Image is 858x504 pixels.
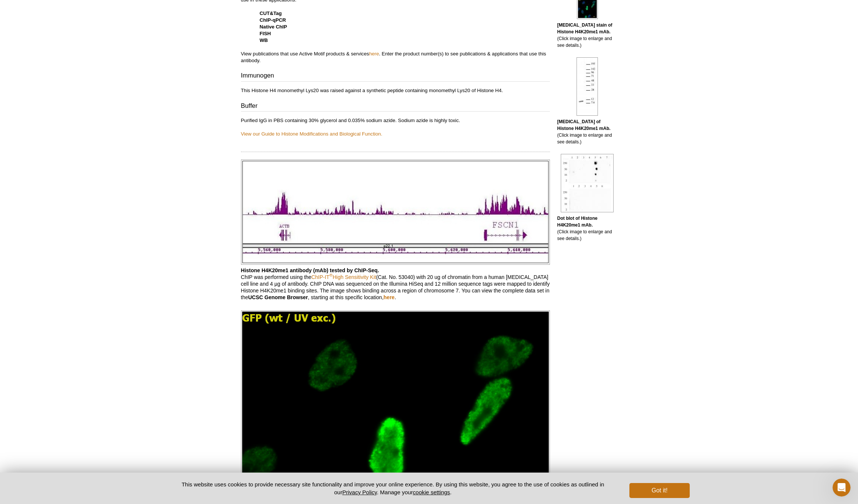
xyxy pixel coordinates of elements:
p: (Click image to enlarge and see details.) [557,22,617,49]
img: Histone H4K20me1 antibody (mAb) tested by Western blot. [576,57,598,116]
p: This Histone H4 monomethyl Lys20 was raised against a synthetic peptide containing monomethyl Lys... [241,87,550,94]
img: Histone H4K20me1 antibody (mAb) tested by dot blot analysis. [561,154,614,212]
a: here [369,51,379,57]
strong: FISH [260,31,271,36]
b: [MEDICAL_DATA] of Histone H4K20me1 mAb. [557,119,611,131]
strong: ChIP-qPCR [260,17,286,23]
b: Dot blot of Histone H4K20me1 mAb. [557,216,597,228]
p: (Click image to enlarge and see details.) [557,118,617,145]
button: Got it! [629,483,689,498]
p: Purified IgG in PBS containing 30% glycerol and 0.035% sodium azide. Sodium azide is highly toxic. [241,117,550,137]
a: View our Guide to Histone Modifications and Biological Function. [241,131,382,137]
strong: Native ChIP [260,24,287,30]
sup: ® [329,273,333,277]
p: (Click image to enlarge and see details.) [557,215,617,242]
p: This website uses cookies to provide necessary site functionality and improve your online experie... [169,480,617,496]
strong: WB [260,37,268,43]
button: cookie settings [413,489,450,495]
img: Histone H4K20me1 antibody (mAb) tested by ChIP-Seq. [241,160,550,265]
h3: Immunogen [241,71,550,82]
a: Privacy Policy [342,489,377,495]
b: UCSC Genome Browser [248,294,308,300]
a: ChIP-IT®High Sensitivity Kit [311,274,376,280]
b: [MEDICAL_DATA] stain of Histone H4K20me1 mAb. [557,22,612,34]
p: ChIP was performed using the (Cat. No. 53040) with 20 ug of chromatin from a human [MEDICAL_DATA]... [241,267,550,301]
b: Histone H4K20me1 antibody (mAb) tested by ChIP-Seq. [241,267,379,273]
strong: CUT&Tag [260,10,282,16]
h3: Buffer [241,101,550,112]
iframe: Intercom live chat [833,479,851,497]
a: here [383,294,395,300]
